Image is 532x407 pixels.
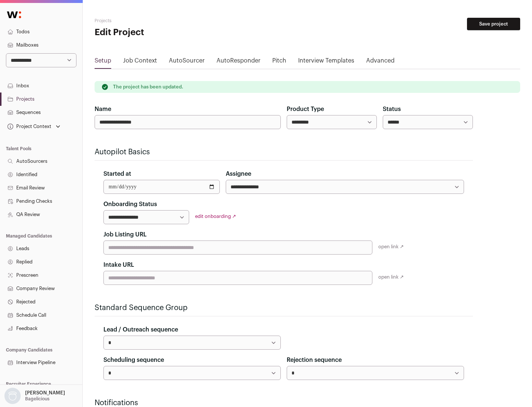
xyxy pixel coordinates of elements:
label: Product Type [287,105,324,114]
img: nopic.png [4,388,21,404]
button: Open dropdown [3,388,66,404]
label: Scheduling sequence [103,356,164,364]
p: [PERSON_NAME] [25,390,65,396]
p: The project has been updated. [113,84,183,90]
a: Setup [95,56,111,68]
label: Lead / Outreach sequence [103,325,178,334]
a: AutoSourcer [169,56,205,68]
button: Open dropdown [6,121,62,132]
label: Assignee [226,169,251,178]
h1: Edit Project [95,27,236,38]
div: Project Context [6,124,51,129]
p: Bagelicious [25,396,50,402]
button: Save project [467,18,520,30]
a: Job Context [123,56,157,68]
h2: Standard Sequence Group [95,303,473,313]
a: AutoResponder [216,56,260,68]
a: Interview Templates [298,56,354,68]
h2: Autopilot Basics [95,147,473,157]
a: Pitch [272,56,286,68]
label: Name [95,105,111,114]
img: Wellfound [3,7,25,22]
h2: Projects [95,18,236,24]
label: Job Listing URL [103,230,147,239]
a: Advanced [366,56,395,68]
label: Onboarding Status [103,200,157,209]
label: Started at [103,169,131,178]
label: Rejection sequence [287,356,342,364]
label: Status [383,105,401,114]
label: Intake URL [103,260,134,269]
a: edit onboarding ↗ [195,214,236,219]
